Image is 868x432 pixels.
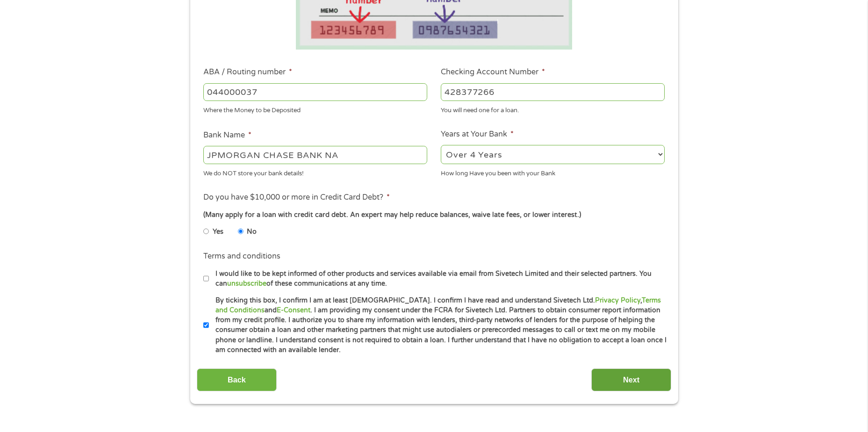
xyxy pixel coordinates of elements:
label: ABA / Routing number [203,67,292,77]
div: Where the Money to be Deposited [203,103,427,115]
div: You will need one for a loan. [441,103,665,115]
input: 345634636 [441,83,665,101]
label: No [247,227,257,237]
label: Do you have $10,000 or more in Credit Card Debt? [203,193,390,202]
label: Checking Account Number [441,67,545,77]
label: I would like to be kept informed of other products and services available via email from Sivetech... [209,269,667,289]
div: We do NOT store your bank details! [203,166,427,178]
div: (Many apply for a loan with credit card debt. An expert may help reduce balances, waive late fees... [203,210,664,220]
a: Terms and Conditions [215,296,661,314]
div: How long Have you been with your Bank [441,166,665,178]
label: Terms and conditions [203,252,280,261]
input: Next [591,368,671,391]
input: Back [197,368,277,391]
input: 263177916 [203,83,427,101]
label: Yes [213,227,223,237]
a: unsubscribe [227,280,266,288]
label: Bank Name [203,130,251,140]
a: Privacy Policy [595,296,640,304]
label: Years at Your Bank [441,130,514,139]
label: By ticking this box, I confirm I am at least [DEMOGRAPHIC_DATA]. I confirm I have read and unders... [209,295,667,355]
a: E-Consent [277,306,310,314]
